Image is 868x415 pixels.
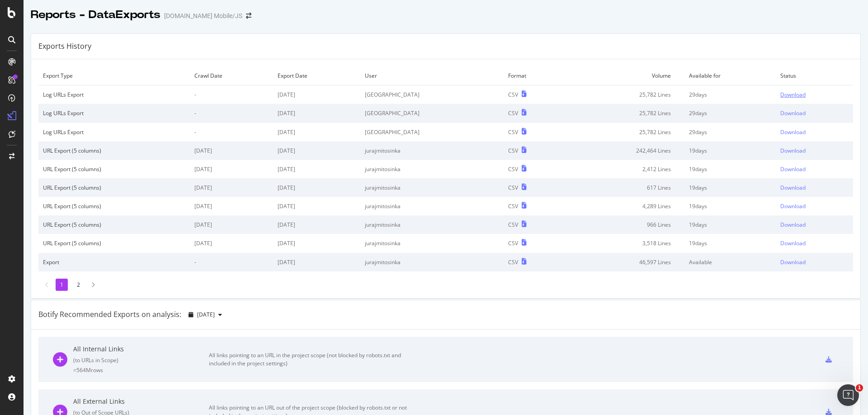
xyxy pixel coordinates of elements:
a: Download [780,165,849,173]
td: 25,782 Lines [566,85,684,104]
td: [GEOGRAPHIC_DATA] [360,85,504,104]
div: All links pointing to an URL in the project scope (not blocked by robots.txt and included in the ... [209,351,412,368]
div: Download [780,258,806,266]
div: Reports - DataExports [31,7,160,23]
div: CSV [508,202,518,210]
div: ( to URLs in Scope ) [73,356,209,364]
div: Download [780,128,806,136]
div: csv-export [826,356,832,363]
td: [DATE] [190,160,273,178]
span: 1 [856,384,863,392]
td: 3,518 Lines [566,234,684,252]
div: arrow-right-arrow-left [246,13,251,19]
td: [DATE] [273,197,360,215]
a: Download [780,239,849,247]
a: Download [780,202,849,210]
td: jurajmitosinka [360,178,504,197]
div: Available [689,258,771,266]
td: [DATE] [273,104,360,122]
td: 29 days [684,85,776,104]
td: [DATE] [190,178,273,197]
td: [DATE] [273,178,360,197]
div: URL Export (5 columns) [43,239,185,247]
td: 19 days [684,215,776,234]
div: Download [780,221,806,228]
td: [DATE] [273,215,360,234]
a: Download [780,109,849,117]
td: 25,782 Lines [566,123,684,141]
td: 29 days [684,104,776,122]
div: Download [780,202,806,210]
td: [GEOGRAPHIC_DATA] [360,123,504,141]
div: Exports History [38,41,91,51]
td: - [190,85,273,104]
td: [DATE] [190,141,273,160]
td: jurajmitosinka [360,253,504,271]
td: [DATE] [273,85,360,104]
td: 2,412 Lines [566,160,684,178]
td: 29 days [684,123,776,141]
td: [DATE] [190,234,273,252]
li: 2 [72,279,85,291]
div: CSV [508,91,518,98]
div: All External Links [73,397,209,406]
td: jurajmitosinka [360,141,504,160]
div: URL Export (5 columns) [43,147,185,154]
td: jurajmitosinka [360,197,504,215]
td: Crawl Date [190,66,273,85]
li: 1 [56,279,68,291]
div: Download [780,184,806,191]
div: Download [780,239,806,247]
td: 4,289 Lines [566,197,684,215]
div: CSV [508,184,518,191]
td: [GEOGRAPHIC_DATA] [360,104,504,122]
a: Download [780,128,849,136]
div: URL Export (5 columns) [43,202,185,210]
td: 19 days [684,197,776,215]
iframe: Intercom live chat [837,384,859,406]
div: CSV [508,221,518,228]
td: jurajmitosinka [360,160,504,178]
div: Download [780,147,806,154]
a: Download [780,91,849,98]
td: 19 days [684,178,776,197]
td: 617 Lines [566,178,684,197]
td: [DATE] [190,197,273,215]
td: - [190,104,273,122]
div: All Internal Links [73,345,209,354]
div: Download [780,165,806,173]
td: jurajmitosinka [360,215,504,234]
div: Log URLs Export [43,91,185,98]
div: Download [780,109,806,117]
button: [DATE] [185,308,226,322]
div: CSV [508,147,518,154]
td: [DATE] [273,234,360,252]
td: Export Type [38,66,190,85]
div: CSV [508,239,518,247]
td: [DATE] [273,253,360,271]
td: 19 days [684,141,776,160]
td: 19 days [684,234,776,252]
td: [DATE] [273,123,360,141]
td: Volume [566,66,684,85]
a: Download [780,184,849,191]
td: [DATE] [273,141,360,160]
div: URL Export (5 columns) [43,165,185,173]
td: jurajmitosinka [360,234,504,252]
div: Log URLs Export [43,109,185,117]
div: URL Export (5 columns) [43,221,185,228]
td: 19 days [684,160,776,178]
a: Download [780,258,849,266]
div: Download [780,91,806,98]
a: Download [780,221,849,228]
div: CSV [508,165,518,173]
div: Export [43,258,185,266]
td: 242,464 Lines [566,141,684,160]
td: Status [776,66,853,85]
td: [DATE] [190,215,273,234]
div: [DOMAIN_NAME] Mobile/JS [164,11,242,20]
div: CSV [508,109,518,117]
div: = 564M rows [73,366,209,374]
td: - [190,123,273,141]
td: 25,782 Lines [566,104,684,122]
